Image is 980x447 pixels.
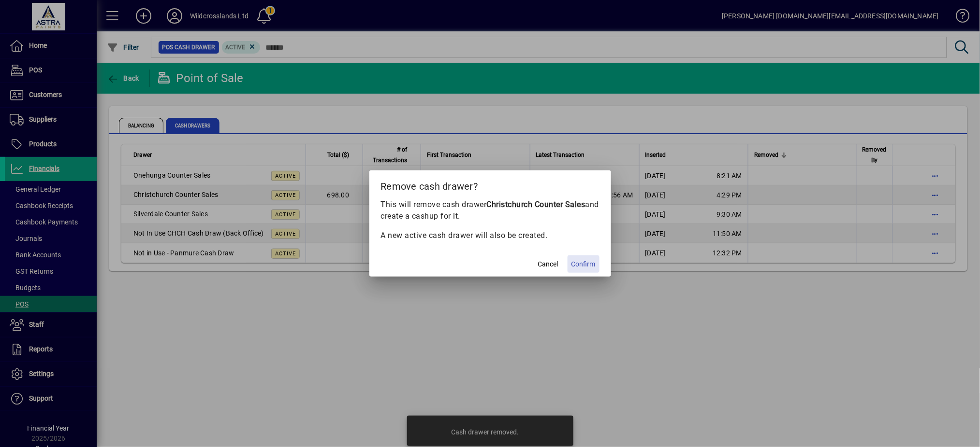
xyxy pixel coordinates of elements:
span: Cancel [538,259,558,269]
b: Christchurch Counter Sales [487,200,585,209]
p: A new active cash drawer will also be created. [381,230,600,241]
span: Confirm [571,259,596,269]
h2: Remove cash drawer? [369,170,611,198]
p: This will remove cash drawer and create a cashup for it. [381,199,600,222]
button: Cancel [533,255,564,273]
button: Confirm [568,255,600,273]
